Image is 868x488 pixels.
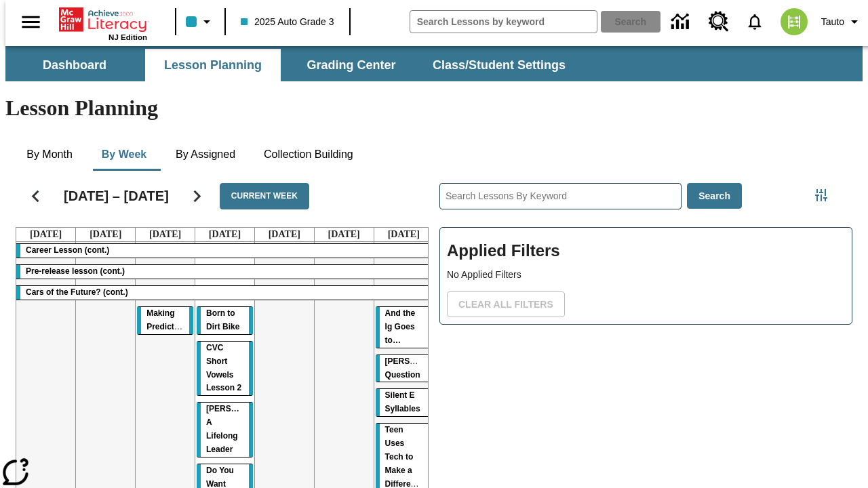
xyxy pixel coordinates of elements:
input: search field [410,11,597,33]
h1: Lesson Planning [5,96,863,121]
button: By Month [16,138,83,171]
span: Career Lesson (cont.) [26,245,109,255]
p: No Applied Filters [447,268,845,282]
a: September 17, 2025 [146,228,184,241]
button: Select a new avatar [772,4,816,39]
div: Applied Filters [439,227,852,325]
a: September 16, 2025 [87,228,124,241]
a: September 19, 2025 [266,228,303,241]
div: And the Ig Goes to… [376,307,432,348]
button: Dashboard [7,49,142,81]
button: By Week [90,138,158,171]
span: Making Predictions [146,308,191,331]
div: Cars of the Future? (cont.) [16,286,433,300]
a: September 15, 2025 [27,228,64,241]
h2: [DATE] – [DATE] [64,188,169,204]
button: Open side menu [11,2,51,42]
button: Filters Side menu [808,182,835,209]
a: Home [59,6,147,33]
button: Next [180,179,214,213]
button: By Assigned [165,138,246,171]
button: Grading Center [283,49,419,81]
div: Dianne Feinstein: A Lifelong Leader [197,403,253,457]
a: Data Center [663,3,701,41]
span: Dashboard [43,58,106,73]
button: Class/Student Settings [422,49,576,81]
div: SubNavbar [5,49,578,81]
a: Resource Center, Will open in new tab [701,3,737,40]
span: Class/Student Settings [433,58,566,73]
button: Collection Building [253,138,364,171]
span: CVC Short Vowels Lesson 2 [206,343,241,393]
span: Silent E Syllables [385,390,420,413]
button: Current Week [220,183,309,209]
span: And the Ig Goes to… [385,308,416,345]
span: Dianne Feinstein: A Lifelong Leader [206,404,277,454]
button: Lesson Planning [145,49,281,81]
div: Joplin's Question [376,355,432,382]
span: Born to Dirt Bike [206,308,239,331]
button: Profile/Settings [816,9,868,34]
a: Notifications [737,4,772,39]
a: September 20, 2025 [325,228,363,241]
span: Grading Center [307,58,395,73]
div: Pre-release lesson (cont.) [16,265,433,279]
button: Class color is light blue. Change class color [180,9,220,34]
span: Tauto [821,15,844,29]
span: 2025 Auto Grade 3 [241,15,334,29]
img: avatar image [781,8,808,35]
span: Cars of the Future? (cont.) [26,287,128,297]
div: Born to Dirt Bike [197,307,253,334]
span: Pre-release lesson (cont.) [26,266,125,276]
span: NJ Edition [108,33,147,41]
a: September 21, 2025 [385,228,422,241]
a: September 18, 2025 [206,228,243,241]
div: Home [59,5,147,41]
button: Search [687,183,742,209]
div: Silent E Syllables [376,389,432,416]
h2: Applied Filters [447,235,845,268]
button: Previous [18,179,53,213]
div: Career Lesson (cont.) [16,244,433,258]
div: Making Predictions [137,307,193,334]
div: SubNavbar [5,46,863,81]
span: Lesson Planning [164,58,262,73]
span: Joplin's Question [385,357,454,380]
input: Search Lessons By Keyword [440,184,681,209]
div: CVC Short Vowels Lesson 2 [197,342,253,396]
